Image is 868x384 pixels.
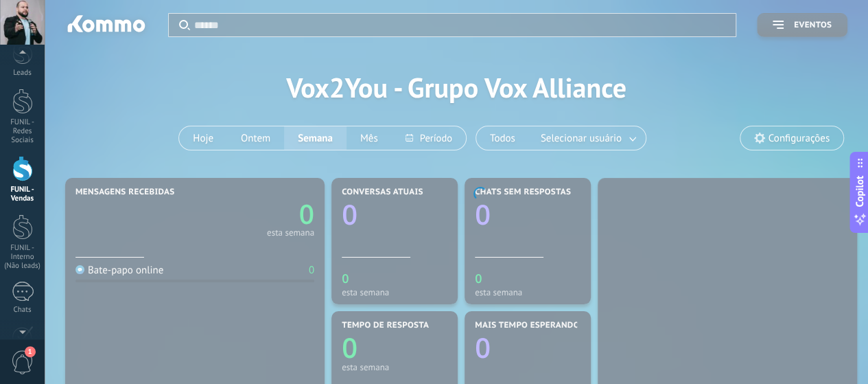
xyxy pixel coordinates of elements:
div: Leads [3,69,43,78]
div: FUNIL - Redes Sociais [3,118,43,145]
div: Chats [3,306,43,315]
div: FUNIL - Vendas [3,185,43,203]
div: FUNIL - Interno (Não leads) [3,244,43,271]
span: Copilot [853,175,867,207]
span: 1 [25,346,36,357]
